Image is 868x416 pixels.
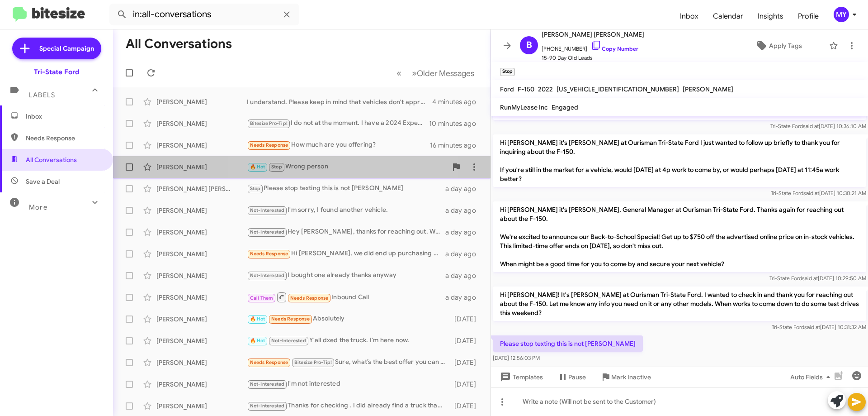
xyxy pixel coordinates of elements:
span: Bitesize Pro-Tip! [250,120,288,126]
span: Not-Interested [250,381,285,387]
button: Previous [391,64,407,82]
span: 15-90 Day Old Leads [542,53,644,62]
span: said at [802,275,818,282]
span: said at [803,123,819,129]
span: Labels [29,91,55,99]
a: Copy Number [591,45,638,52]
button: Apply Tags [732,38,825,54]
a: Inbox [673,3,706,29]
button: Pause [550,369,593,385]
div: Sure, what’s the best offer you can give me? [247,357,450,368]
div: Please stop texting this is not [PERSON_NAME] [247,183,445,194]
span: Mark Inactive [611,369,651,385]
div: a day ago [445,228,483,237]
span: Needs Response [290,295,329,301]
div: a day ago [445,293,483,302]
div: Wrong person [247,162,447,172]
span: Not-Interested [271,338,306,344]
div: [PERSON_NAME] [PERSON_NAME] [156,184,247,193]
small: Stop [500,68,515,76]
a: Special Campaign [12,38,101,59]
div: [PERSON_NAME] [156,141,247,150]
div: [PERSON_NAME] [156,163,247,172]
span: All Conversations [26,155,77,164]
p: Hi [PERSON_NAME] it's [PERSON_NAME] at Ourisman Tri-State Ford I just wanted to follow up briefly... [493,134,866,187]
div: [PERSON_NAME] [156,249,247,258]
div: I'm sorry, I found another vehicle. [247,205,445,215]
div: Inbound Call [247,292,445,303]
h1: All Conversations [126,37,232,51]
span: 🔥 Hot [250,338,265,344]
button: MY [826,7,858,22]
span: Engaged [552,103,578,111]
div: [PERSON_NAME] [156,97,247,106]
p: Hi [PERSON_NAME] it's [PERSON_NAME], General Manager at Ourisman Tri-State Ford. Thanks again for... [493,201,866,272]
span: said at [804,324,820,330]
div: [PERSON_NAME] [156,119,247,128]
p: Hi [PERSON_NAME]! It's [PERSON_NAME] at Ourisman Tri-State Ford. I wanted to check in and thank y... [493,287,866,321]
span: Needs Response [271,316,310,322]
div: 4 minutes ago [432,97,483,106]
span: Call Them [250,295,274,301]
span: [DATE] 12:56:03 PM [493,354,540,361]
span: Tri-State Ford [DATE] 10:29:50 AM [769,275,866,282]
button: Templates [491,369,550,385]
span: [US_VEHICLE_IDENTIFICATION_NUMBER] [557,85,679,93]
a: Profile [791,3,826,29]
div: [PERSON_NAME] [156,336,247,345]
span: Inbox [26,112,103,121]
span: Templates [498,369,543,385]
div: [DATE] [450,358,483,367]
div: [PERSON_NAME] [156,206,247,215]
span: [PHONE_NUMBER] [542,40,644,53]
span: RunMyLease Inc [500,103,548,111]
div: [PERSON_NAME] [156,228,247,237]
div: How much are you offering? [247,140,430,150]
span: Not-Interested [250,207,285,213]
span: Needs Response [250,251,288,257]
span: Stop [271,164,282,170]
span: Auto Fields [790,369,834,385]
div: I understand. Please keep in mind that vehicles don't appreciate. Your trade in value will be at ... [247,97,432,106]
div: a day ago [445,271,483,280]
span: Special Campaign [39,44,94,53]
span: 🔥 Hot [250,164,265,170]
span: » [412,67,417,79]
span: Older Messages [417,68,474,78]
span: Save a Deal [26,177,60,186]
div: Hey [PERSON_NAME], thanks for reaching out. We're not going to be looking for any new cars at thi... [247,227,445,237]
button: Next [406,64,480,82]
div: [PERSON_NAME] [156,271,247,280]
span: Needs Response [250,142,288,148]
span: Tri-State Ford [DATE] 10:30:21 AM [771,190,866,196]
div: I do not at the moment. I have a 2024 Expedition Limited here. It's a pre-owned one. Let me know ... [247,118,429,129]
div: 10 minutes ago [429,119,483,128]
div: MY [834,7,849,22]
div: a day ago [445,184,483,193]
span: Pause [568,369,586,385]
div: [DATE] [450,402,483,411]
span: [PERSON_NAME] [683,85,733,93]
span: Needs Response [250,359,288,365]
span: Not-Interested [250,273,285,278]
div: [DATE] [450,315,483,324]
span: [PERSON_NAME] [PERSON_NAME] [542,29,644,40]
span: 🔥 Hot [250,316,265,322]
a: Insights [750,3,791,29]
span: Bitesize Pro-Tip! [294,359,332,365]
div: [PERSON_NAME] [156,293,247,302]
span: More [29,203,47,211]
span: Apply Tags [769,38,802,54]
div: [PERSON_NAME] [156,380,247,389]
p: Please stop texting this is not [PERSON_NAME] [493,335,643,352]
div: I'm not interested [247,379,450,389]
a: Calendar [706,3,750,29]
span: Not-Interested [250,229,285,235]
span: Stop [250,186,261,191]
button: Mark Inactive [593,369,658,385]
span: F-150 [518,85,534,93]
